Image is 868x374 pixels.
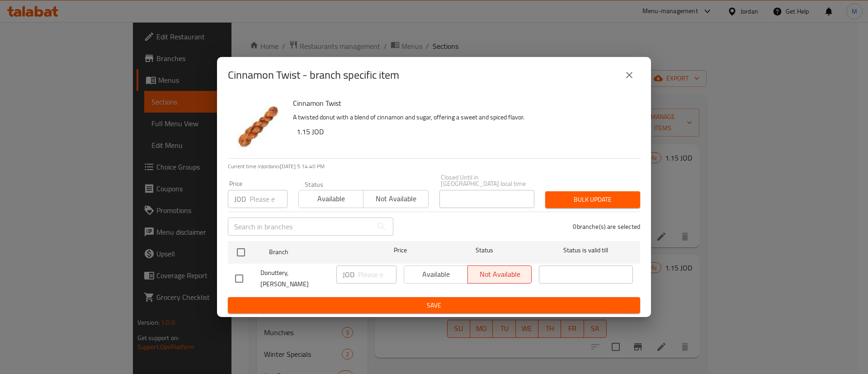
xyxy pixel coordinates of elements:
p: JOD [234,194,246,204]
button: Bulk update [545,191,640,208]
p: Current time in Jordan is [DATE] 5:14:40 PM [228,162,640,170]
span: Donuttery, [PERSON_NAME] [260,267,329,290]
span: Status is valid till [539,245,633,256]
span: Save [235,300,633,311]
p: JOD [343,269,354,280]
span: Bulk update [552,194,633,205]
span: Price [370,245,430,256]
h6: 1.15 JOD [297,125,633,138]
button: Available [298,190,363,208]
span: Not available [367,192,425,205]
button: Not available [363,190,428,208]
h6: Cinnamon Twist [293,97,633,109]
p: A twisted donut with a blend of cinnamon and sugar, offering a sweet and spiced flavor. [293,112,633,123]
button: Save [228,297,640,314]
span: Available [302,192,360,205]
button: close [618,64,640,86]
input: Please enter price [250,190,288,208]
span: Status [438,245,532,256]
input: Please enter price [358,265,396,284]
img: Cinnamon Twist [228,97,286,155]
span: Branch [269,246,363,258]
input: Search in branches [228,218,373,236]
h2: Cinnamon Twist - branch specific item [228,68,399,82]
p: 0 branche(s) are selected [573,222,640,231]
